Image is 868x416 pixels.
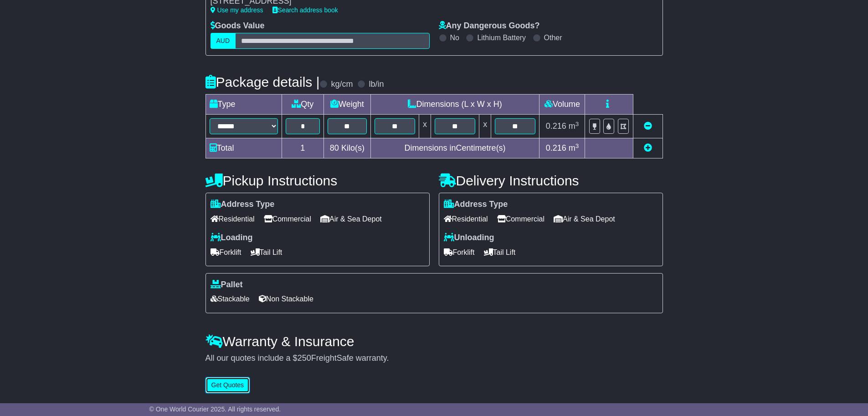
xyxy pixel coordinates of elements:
[205,377,250,393] button: Get Quotes
[370,95,539,115] td: Dimensions (L x W x H)
[484,245,516,259] span: Tail Lift
[211,233,253,243] label: Loading
[272,6,338,14] a: Search address book
[251,245,282,259] span: Tail Lift
[264,212,311,226] span: Commercial
[330,143,339,153] span: 80
[370,138,539,158] td: Dimensions in Centimetre(s)
[644,143,652,153] a: Add new item
[439,173,663,188] h4: Delivery Instructions
[369,79,384,90] label: lb/in
[205,353,663,363] div: All our quotes include a $ FreightSafe warranty.
[575,142,579,149] sup: 3
[569,121,579,131] span: m
[205,95,282,115] td: Type
[444,212,488,226] span: Residential
[205,173,430,188] h4: Pickup Instructions
[479,115,491,138] td: x
[544,33,562,42] label: Other
[211,245,241,259] span: Forklift
[569,143,579,153] span: m
[211,292,250,306] span: Stackable
[444,233,494,243] label: Unloading
[644,121,652,131] a: Remove this item
[444,245,475,259] span: Forklift
[324,95,371,115] td: Weight
[149,405,281,413] span: © One World Courier 2025. All rights reserved.
[211,280,243,290] label: Pallet
[298,353,311,363] span: 250
[439,21,540,31] label: Any Dangerous Goods?
[324,138,371,158] td: Kilo(s)
[282,138,324,158] td: 1
[497,212,544,226] span: Commercial
[546,143,566,153] span: 0.216
[450,33,459,42] label: No
[477,33,526,42] label: Lithium Battery
[539,95,585,115] td: Volume
[205,138,282,158] td: Total
[575,121,579,127] sup: 3
[444,200,508,210] label: Address Type
[320,212,382,226] span: Air & Sea Depot
[211,21,265,31] label: Goods Value
[211,200,275,210] label: Address Type
[211,6,263,14] a: Use my address
[211,212,255,226] span: Residential
[554,212,615,226] span: Air & Sea Depot
[205,74,320,90] h4: Package details |
[282,95,324,115] td: Qty
[546,121,566,131] span: 0.216
[205,334,663,349] h4: Warranty & Insurance
[331,79,353,90] label: kg/cm
[419,115,431,138] td: x
[211,33,236,49] label: AUD
[259,292,313,306] span: Non Stackable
